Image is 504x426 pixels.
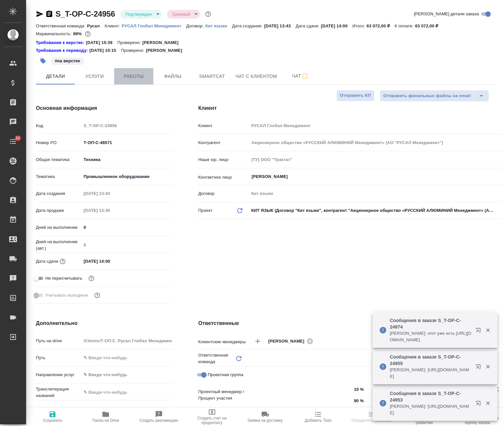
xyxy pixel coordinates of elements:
input: ✎ Введи что-нибудь [81,388,172,397]
input: ✎ Введи что-нибудь [81,353,172,362]
span: Определить тематику [351,418,391,423]
button: Открыть в новой вкладке [472,324,487,339]
span: Отправить финальные файлы на email [383,92,471,100]
button: Папка на Drive [79,408,132,426]
span: Услуги [79,72,110,81]
input: ✎ Введи что-нибудь [81,223,172,232]
button: Open [348,389,349,390]
p: Проект [198,207,213,214]
p: Транслитерация названий [36,386,81,399]
span: Проектная группа [208,372,243,378]
p: Проектный менеджер / Процент участия [198,389,248,402]
button: Создать счет на предоплату [185,408,238,426]
button: Включи, если не хочешь, чтобы указанная дата сдачи изменилась после переставления заказа в 'Подтв... [87,274,96,283]
p: Дата продажи [36,207,81,214]
span: Отправить КП [340,92,371,99]
p: Ответственная команда: [36,23,87,28]
h4: Ответственные [198,319,497,327]
p: [DATE] 15:38 [86,39,117,46]
button: Сохранить [26,408,79,426]
button: Подтвержден [124,11,154,17]
button: Если добавить услуги и заполнить их объемом, то дата рассчитается автоматически [58,257,67,266]
p: Итого: [352,23,366,28]
p: Договор [198,190,249,197]
p: Русал [87,23,105,28]
input: ✎ Введи что-нибудь [81,257,138,266]
span: Smartcat [196,72,228,81]
span: Чат с клиентом [236,72,277,81]
p: Общая тематика [36,156,81,163]
button: Открыть в новой вкладке [472,397,487,412]
input: Пустое поле [81,189,138,198]
button: Отправить КП [336,90,374,101]
button: Скопировать ссылку [45,10,53,18]
p: [PERSON_NAME]: этот уже есть [URL][DOMAIN_NAME] [390,330,471,343]
p: Номер PO [36,140,81,146]
div: [PERSON_NAME] [268,337,315,345]
p: [DATE] 10:15 [89,47,121,54]
span: 92 [12,135,24,141]
button: Открыть в новой вкладке [472,360,487,376]
p: Сообщения в заказе S_T-OP-C-24953 [390,390,471,403]
a: 92 [2,133,24,150]
svg: Подписаться [301,72,309,80]
input: Пустое поле [249,138,503,147]
button: Закрыть [481,327,495,333]
p: [DATE] 14:00 [321,23,353,28]
button: Добавить Todo [292,408,345,426]
button: Отправить финальные файлы на email [380,90,474,102]
a: Требования к верстке: [36,39,86,46]
p: Дата создания: [232,23,264,28]
button: Скопировать ссылку для ЯМессенджера [36,10,44,18]
button: Определить тематику [345,408,398,426]
input: Пустое поле [81,336,172,345]
div: ✎ Введи что-нибудь [81,369,172,380]
p: Тематика [36,173,81,180]
span: [PERSON_NAME] детали заказа [414,11,479,17]
p: #на верстке [55,58,80,64]
p: К оплате: [395,23,415,28]
p: Контрагент [198,140,249,146]
div: Техника [81,154,172,165]
p: Маржинальность: [36,31,73,36]
button: Создать рекламацию [132,408,186,426]
span: Чат [285,72,316,80]
a: S_T-OP-C-24956 [55,9,115,18]
span: [PERSON_NAME] [268,338,308,345]
p: 63 072,00 ₽ [367,23,395,28]
span: Создать рекламацию [140,418,178,423]
p: Кит языки [205,23,232,28]
input: Пустое поле [249,189,503,198]
p: Направление услуг [36,372,81,378]
div: Промышленное оборудование [81,171,172,182]
input: Пустое поле [81,121,172,130]
div: ​ [248,353,497,364]
p: Код [36,123,81,129]
p: Проверено: [121,47,146,54]
p: 89% [73,31,83,36]
button: Добавить менеджера [250,333,266,349]
button: Open [348,400,349,402]
input: Пустое поле [81,240,172,250]
span: Сохранить [43,418,63,423]
p: Дата сдачи: [296,23,321,28]
h4: Дополнительно [36,319,172,327]
p: Дней на выполнение [36,224,81,231]
p: Наше юр. лицо [198,156,249,163]
p: Клиент [198,123,249,129]
p: Клиент: [105,23,122,28]
span: Учитывать выходные [45,292,88,299]
button: Закрыть [481,400,495,406]
span: Заявка на доставку [247,418,283,423]
span: Добавить Todo [305,418,331,423]
div: Подтвержден [120,10,162,19]
p: Договор: [186,23,206,28]
div: ✎ Введи что-нибудь [84,372,164,378]
input: Пустое поле [249,155,503,164]
p: Дней на выполнение (авт.) [36,239,81,252]
p: [PERSON_NAME]: [URL][DOMAIN_NAME] [390,367,471,380]
p: Клиентские менеджеры [198,339,248,345]
p: [DATE] 13:43 [264,23,296,28]
button: Open [499,176,500,177]
span: Работы [118,72,149,81]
